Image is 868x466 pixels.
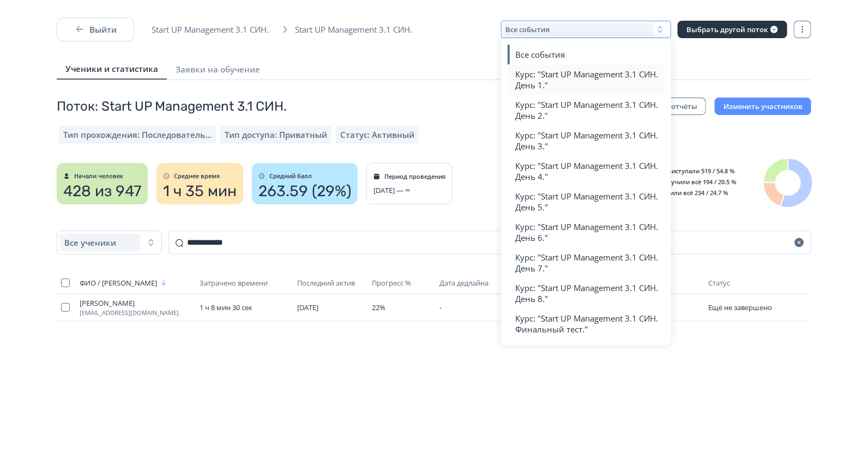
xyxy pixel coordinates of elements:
a: [PERSON_NAME][EMAIL_ADDRESS][DOMAIN_NAME] [80,299,191,316]
span: Не приступали 519 / 54.8 % [647,167,735,175]
button: Выйти [57,17,134,41]
button: Курс: "Start UP Management 3.1 СИН. Финальный тест." [515,308,658,339]
button: Последний актив [297,276,357,289]
button: Курс: "Start UP Management 3.1 СИН. День 3." [515,125,658,156]
span: [PERSON_NAME] [80,299,191,307]
span: Start UP Management 3.1 СИН. [152,24,275,35]
span: Все события [505,25,550,34]
span: Курс: "Start UP Management 3.1 СИН. День 6." [515,221,658,243]
span: Статус [709,278,731,288]
span: Среднее время [174,173,220,179]
span: Курс: "Start UP Management 3.1 СИН. День 2." [515,99,658,121]
span: Курс: "Start UP Management 3.1 СИН. День 8." [515,282,658,304]
span: Тип прохождения: Последовательный режим [63,129,212,140]
span: 22% [372,302,386,312]
button: Курс: "Start UP Management 3.1 СИН. День 7." [515,247,658,278]
span: Средний балл [269,173,312,179]
span: Не изучили всё 194 / 20.5 % [647,178,737,186]
button: ФИО / [PERSON_NAME] [80,276,170,289]
button: Изменить участников [715,98,811,115]
span: [DATE] — ∞ [373,186,410,195]
span: Курс: "Start UP Management 3.1 СИН. День 4." [515,160,658,182]
span: Изучили всё 234 / 24.7 % [647,189,728,197]
span: Start UP Management 3.1 СИН. [295,24,419,35]
span: Начали человек [74,173,123,179]
button: Курс: "Start UP Management 3.1 СИН. День 2." [515,95,658,125]
button: Прогресс % [372,276,414,289]
span: ФИО / [PERSON_NAME] [80,279,157,287]
span: Ещё не завершено [709,302,773,312]
span: 263.59 (29%) [258,183,351,200]
span: Поток: Start UP Management 3.1 СИН. [57,98,287,115]
span: Период проведения [384,173,445,180]
span: Прогресс % [372,279,412,287]
button: Курс: "Start UP Management 3.1 СИН. День 1." [515,64,658,95]
span: Курс: "Start UP Management 3.1 СИН. День 1." [515,69,658,90]
span: Заявки на обучение [176,64,260,75]
button: Курс: "Start UP Management 3.1 СИН. День 4." [515,156,658,186]
span: Тип доступа: Приватный [225,129,327,140]
span: 1 ч 35 мин [163,183,237,200]
button: Все события [501,21,671,38]
button: Дата дедлайна [439,276,491,289]
span: 1 ч 8 мин 30 сек [200,302,252,312]
span: Курс: "Start UP Management 3.1 СИН. Финальный тест." [515,313,658,335]
span: Курс: "Start UP Management 3.1 СИН. День 3." [515,130,658,152]
span: [EMAIL_ADDRESS][DOMAIN_NAME] [80,310,191,316]
span: Статус: Активный [340,129,414,140]
span: Все ученики [64,237,116,248]
span: - [439,302,442,312]
span: 428 из 947 [63,183,141,200]
span: Последний актив [297,279,355,287]
button: Все события [515,45,658,64]
span: Курс: "Start UP Management 3.1 СИН. День 5." [515,191,658,213]
button: Выбрать другой поток [678,21,787,38]
button: Все ученики [57,231,162,255]
span: [DATE] [297,302,318,312]
button: Курс: "Start UP Management 3.1 СИН. День 6." [515,217,658,247]
button: Затрачено времени [200,276,270,289]
span: Дата дедлайна [439,279,489,287]
span: Курс: "Start UP Management 3.1 СИН. День 7." [515,252,658,274]
span: Затрачено времени [200,279,268,287]
button: Курс: "Start UP Management 3.1 СИН. День 5." [515,186,658,217]
span: Ученики и статистика [65,63,158,74]
button: Курс: "Start UP Management 3.1 СИН. День 8." [515,278,658,308]
span: Все события [515,49,565,60]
